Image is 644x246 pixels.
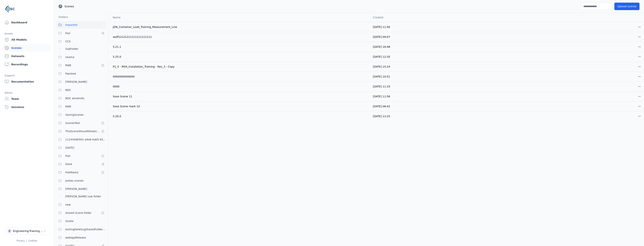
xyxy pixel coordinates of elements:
a: Scenes [3,44,51,52]
th: Created [370,13,631,22]
span: Scenes [65,4,74,8]
button: ThisSceneShouldShowUpInTheReadOnlyFile [56,127,106,135]
span: joshes scenes [65,178,84,183]
div: 5.20.0 [113,114,197,118]
span: [DATE] 13:25 [373,115,390,118]
button: webappRelease [56,234,106,241]
div: 0000000000000 [113,75,197,78]
button: NDC [56,86,106,94]
span: [DATE] 16:48 [373,45,390,48]
a: Sessions [3,103,51,111]
span: SavingScenes [65,113,84,117]
a: Documentation [3,78,51,85]
button: RWE [56,62,106,69]
span: [DATE] [65,145,74,150]
a: Privacy [17,239,25,242]
button: testingDeletingSharedFolderSource [56,226,106,233]
button: Imported [56,21,106,29]
span: | [26,239,27,242]
button: Upload scenes [614,3,639,10]
span: new [65,202,71,207]
div: 0000 [113,85,197,88]
span: [DATE] 12:35 [373,55,390,58]
span: [DATE] 09:07 [373,35,390,38]
span: NDC windmills [65,96,84,101]
div: 5.25.0 [113,55,197,59]
span: [PERSON_NAME] [65,187,87,191]
button: new [56,201,106,208]
span: SubFolder [65,47,78,51]
span: [DATE] 11:33 [373,85,390,88]
a: Team [3,95,51,103]
button: NDC windmills [56,95,106,102]
button: RWE [56,103,106,110]
button: SubFolder [56,45,106,53]
button: Sindre [56,217,106,225]
button: [PERSON_NAME] sub folder [56,193,106,200]
button: SavingScenes [56,111,106,119]
span: 111434db591-a4e8-4ab5-933d-e60fa65c4fa4 [65,137,106,142]
button: [PERSON_NAME] [56,78,106,86]
div: Save Scene 11 [113,95,197,98]
button: [DATE] [56,144,106,151]
button: Usama [56,53,106,61]
a: Datasets [3,52,51,60]
a: 3D Models [3,36,51,43]
th: Name [108,13,370,22]
button: ScenesTest [56,119,106,127]
span: shared Scene folder [65,211,92,215]
div: Support [5,73,49,78]
div: asdf12121211111111111111 [113,35,197,39]
span: RWE [65,63,71,68]
button: FishMark2 [56,169,106,176]
span: ScenesTest [65,121,80,125]
h3: Folders [56,15,68,19]
span: [DATE] 08:42 [373,105,390,108]
button: Faezeee [56,70,106,77]
a: Recordings [3,61,51,68]
div: JDN_Container_Load_Training_Measurement_Line [113,25,197,29]
span: [DATE] 11:56 [373,95,390,98]
span: Imported [65,23,77,27]
a: Cookies [29,239,37,242]
div: 5.21.1 [113,45,197,49]
button: Fish [56,152,106,160]
button: Select a workspace [5,227,50,235]
span: Faezeee [65,71,76,76]
button: Fazi [56,29,106,37]
img: Logo [5,4,15,14]
span: [PERSON_NAME] sub folder [65,194,101,199]
div: E [8,229,11,233]
button: Fish4 [56,160,106,168]
div: Admin [5,91,49,95]
span: Fish [65,154,70,158]
span: ThisSceneShouldShowUpInTheReadOnlyFile [65,129,100,133]
span: Fish4 [65,162,72,166]
span: CCS [65,39,71,44]
span: [DATE] 10:51 [373,75,390,78]
div: Assets [5,31,49,36]
span: Fazi [65,31,70,35]
button: joshes scenes [56,177,106,184]
span: webappRelease [65,235,86,240]
button: shared Scene folder [56,209,106,217]
button: 111434db591-a4e8-4ab5-933d-e60fa65c4fa4 [56,136,106,143]
div: Save Scene mark 10 [113,104,197,108]
a: Dashboard [3,19,51,26]
span: NDC [65,88,71,92]
span: [PERSON_NAME] [65,80,87,84]
span: testingDeletingSharedFolderSource [65,227,106,232]
div: Engineering-Training (SSO Staging) [13,229,43,233]
span: [DATE] 15:24 [373,65,390,68]
button: CCS [56,38,106,45]
button: [PERSON_NAME] [56,185,106,193]
span: FishMark2 [65,170,79,175]
span: RWE [65,104,71,109]
span: [DATE] 11:40 [373,25,390,28]
span: Sindre [65,219,74,223]
span: Usama [65,55,74,59]
div: P1_5 - M59_Installation_Training - Rev_3 - Copy [113,65,197,69]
